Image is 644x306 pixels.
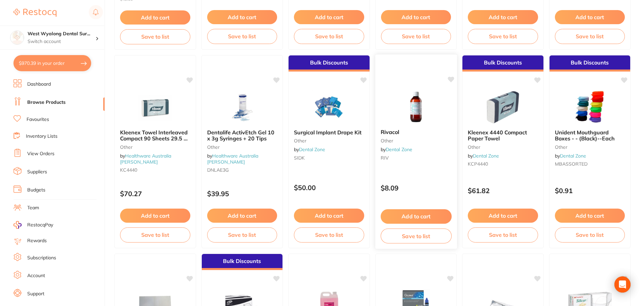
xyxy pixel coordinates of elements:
button: $970.39 in your order [13,55,91,71]
button: Add to cart [555,10,625,24]
button: Add to cart [207,209,277,223]
a: Favourites [27,116,49,123]
span: by [120,153,171,165]
button: Save to list [468,227,538,242]
p: $70.27 [120,190,190,198]
a: Dental Zone [386,146,412,152]
button: Add to cart [120,209,190,223]
img: West Wyalong Dental Surgery (DentalTown 4) [10,31,24,44]
span: RIV [380,155,388,161]
div: Bulk Discounts [202,254,283,270]
span: RestocqPay [27,222,53,228]
button: Add to cart [207,10,277,24]
b: Rivacol [380,129,451,135]
a: Dental Zone [299,146,325,152]
span: KC4440 [120,167,137,173]
p: $50.00 [294,184,364,191]
a: Healthware Australia [PERSON_NAME] [207,153,258,165]
a: Dental Zone [560,153,586,159]
span: SIDK [294,155,305,161]
a: Budgets [27,187,45,193]
small: other [555,144,625,150]
span: Kleenex 4440 Compact Paper Towel [468,129,527,142]
span: Surgical Implant Drape Kit [294,129,362,136]
button: Save to list [468,29,538,44]
div: Bulk Discounts [289,55,370,72]
a: Team [27,205,39,211]
p: $61.82 [468,187,538,194]
button: Save to list [555,227,625,242]
b: Kleenex 4440 Compact Paper Towel [468,129,538,142]
div: Bulk Discounts [550,55,631,72]
img: Dentalife ActivEtch Gel 10 x 3g Syringes + 20 Tips [220,90,264,124]
b: Unident Mouthguard Boxes - - (Black)--Each [555,129,625,142]
button: Add to cart [381,10,451,24]
button: Add to cart [468,209,538,223]
p: Switch account [28,38,96,45]
span: Kleenex Towel Interleaved Compact 90 Sheets 29.5 X 19.5cm 2160/Box [120,129,188,148]
b: Surgical Implant Drape Kit [294,129,364,135]
img: Kleenex 4440 Compact Paper Towel [481,90,525,124]
span: by [468,153,499,159]
a: Restocq Logo [13,5,56,20]
button: Add to cart [468,10,538,24]
b: Kleenex Towel Interleaved Compact 90 Sheets 29.5 X 19.5cm 2160/Box [120,129,190,142]
button: Add to cart [120,10,190,25]
button: Add to cart [380,209,451,224]
img: Restocq Logo [13,9,56,17]
a: View Orders [27,150,54,157]
a: Suppliers [27,169,47,175]
small: other [380,138,451,143]
button: Save to list [294,29,364,44]
button: Save to list [381,29,451,44]
img: Unident Mouthguard Boxes - - (Black)--Each [568,90,612,124]
a: Healthware Australia [PERSON_NAME] [120,153,171,165]
div: Open Intercom Messenger [614,276,631,293]
span: Unident Mouthguard Boxes - - (Black)--Each [555,129,615,142]
span: Rivacol [380,129,399,135]
img: Kleenex Towel Interleaved Compact 90 Sheets 29.5 X 19.5cm 2160/Box [133,90,177,124]
img: Surgical Implant Drape Kit [307,90,351,124]
span: MBASSORTED [555,161,588,167]
button: Add to cart [294,209,364,223]
a: Dashboard [27,81,51,88]
span: by [207,153,258,165]
img: Rivacol [394,90,438,124]
small: other [207,144,277,150]
button: Save to list [207,227,277,242]
span: KCP4440 [468,161,488,167]
h4: West Wyalong Dental Surgery (DentalTown 4) [28,31,96,37]
span: by [380,146,412,152]
a: Browse Products [27,99,66,106]
small: other [468,144,538,150]
button: Save to list [555,29,625,44]
p: $0.91 [555,187,625,194]
button: Add to cart [294,10,364,24]
b: Dentalife ActivEtch Gel 10 x 3g Syringes + 20 Tips [207,129,277,142]
small: other [294,138,364,143]
img: RestocqPay [13,221,22,229]
a: Support [27,291,44,297]
p: $8.09 [380,184,451,192]
button: Save to list [294,227,364,242]
a: Rewards [27,237,47,244]
span: Dentalife ActivEtch Gel 10 x 3g Syringes + 20 Tips [207,129,274,142]
button: Save to list [207,29,277,44]
button: Save to list [120,227,190,242]
a: Account [27,272,45,279]
small: other [120,144,190,150]
button: Save to list [120,29,190,44]
button: Add to cart [555,209,625,223]
div: Bulk Discounts [462,55,543,72]
a: RestocqPay [13,221,53,229]
a: Inventory Lists [26,133,58,140]
span: by [294,146,325,152]
p: $39.95 [207,190,277,198]
a: Subscriptions [27,255,56,261]
a: Dental Zone [473,153,499,159]
button: Save to list [380,228,451,244]
span: DNLAE3G [207,167,229,173]
span: by [555,153,586,159]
